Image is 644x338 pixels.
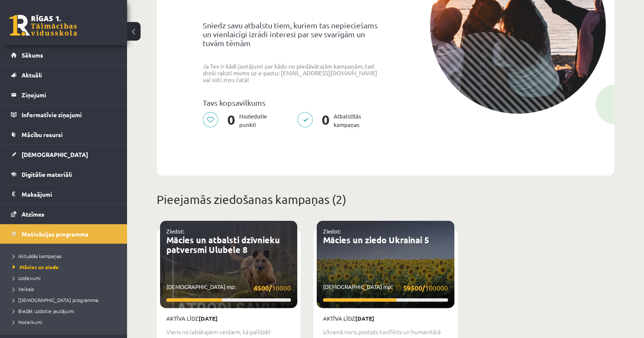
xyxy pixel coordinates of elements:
a: Veikals [13,285,119,293]
a: Biežāk uzdotie jautājumi [13,307,119,315]
span: Aktuāli [22,71,42,79]
a: Informatīvie ziņojumi [11,105,116,124]
p: Ja Tev ir kādi jautājumi par kādu no piedāvātajām kampaņām, tad droši raksti mums uz e-pastu: [EM... [203,63,379,83]
span: [DEMOGRAPHIC_DATA] programma [13,297,98,303]
p: Noziedotie punkti [203,112,272,129]
a: Digitālie materiāli [11,165,116,184]
a: Rīgas 1. Tālmācības vidusskola [9,15,77,36]
span: Sākums [22,51,43,59]
a: [DEMOGRAPHIC_DATA] programma [13,296,119,304]
strong: [DATE] [355,315,374,322]
p: [DEMOGRAPHIC_DATA] mp: [166,283,291,293]
a: Uzdevumi [13,274,119,282]
a: Ziedot: [323,228,341,235]
a: [DEMOGRAPHIC_DATA] [11,145,116,164]
span: Digitālie materiāli [22,170,72,178]
span: Biežāk uzdotie jautājumi [13,308,74,314]
legend: Informatīvie ziņojumi [22,105,116,124]
p: Sniedz savu atbalstu tiem, kuriem tas nepieciešams un vienlaicīgi izrādi interesi par sev svarīgā... [203,21,379,47]
p: [DEMOGRAPHIC_DATA] mp: [323,283,448,293]
span: Noteikumi [13,319,42,325]
a: Mācies un ziedo Ukrainai 5 [323,234,429,245]
span: 0 [318,112,334,129]
strong: 4500/ [254,283,272,292]
span: [DEMOGRAPHIC_DATA] [22,151,88,158]
span: 100000 [403,283,448,293]
a: Mācies un ziedo [13,263,119,271]
span: Uzdevumi [13,275,41,281]
p: Atbalstītās kampaņas [297,112,366,129]
p: Aktīva līdz [323,314,448,323]
a: Ziedot: [166,228,184,235]
p: Aktīva līdz [166,314,291,323]
span: Veikals [13,286,34,292]
a: Noteikumi [13,318,119,326]
a: Motivācijas programma [11,224,116,244]
span: 10000 [254,283,291,293]
a: Aktuālās kampaņas [13,252,119,260]
a: Atzīmes [11,204,116,224]
legend: Ziņojumi [22,85,116,104]
span: Mācību resursi [22,131,63,138]
span: 0 [223,112,239,129]
p: Tavs kopsavilkums [203,98,379,107]
span: Aktuālās kampaņas [13,253,61,259]
a: Mācies un atbalsti dzīvnieku patversmi Ulubele 8 [166,234,280,255]
span: Motivācijas programma [22,230,88,238]
a: Mācību resursi [11,125,116,144]
a: Aktuāli [11,65,116,85]
span: Atzīmes [22,210,44,218]
a: Sākums [11,45,116,65]
strong: [DATE] [199,315,218,322]
a: Maksājumi [11,184,116,204]
span: Mācies un ziedo [13,264,58,270]
legend: Maksājumi [22,184,116,204]
a: Ziņojumi [11,85,116,104]
p: Pieejamās ziedošanas kampaņas (2) [157,191,614,209]
strong: 59500/ [403,283,425,292]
